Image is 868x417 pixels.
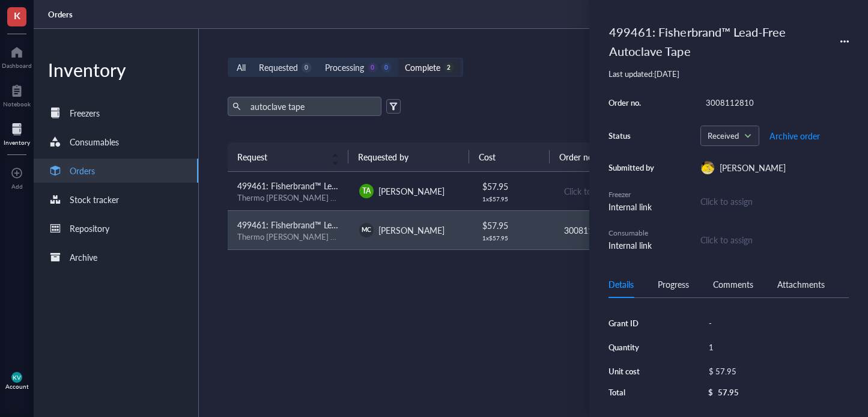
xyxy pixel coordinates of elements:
div: Inventory [34,58,198,82]
a: Orders [48,9,75,20]
div: Repository [70,222,109,235]
div: Internal link [609,239,657,252]
div: Orders [70,164,95,177]
div: Thermo [PERSON_NAME] Scientific [237,192,340,203]
a: Consumables [34,130,198,154]
span: 499461: Fisherbrand™ Lead-Free Autoclave Tape [237,219,417,231]
a: Archive [34,245,198,269]
div: Account [5,383,29,390]
div: Comments [713,278,753,291]
a: Orders [34,159,198,183]
th: Request [228,142,348,171]
div: Notebook [3,100,31,108]
div: Processing [325,61,364,74]
div: Status [609,130,657,141]
div: $ 57.95 [482,180,544,193]
td: 3008112810 [553,210,675,249]
div: Stock tracker [70,193,119,206]
div: Consumables [70,135,119,148]
div: Click to assign [700,195,849,208]
div: 1 x $ 57.95 [482,195,544,202]
div: 0 [302,62,312,73]
div: Last updated: [DATE] [609,68,849,79]
div: Unit cost [609,366,670,377]
div: Freezer [609,189,657,200]
div: Total [609,387,670,398]
div: Grant ID [609,318,670,329]
div: 2 [444,62,454,73]
a: Stock tracker [34,187,198,212]
div: 0 [368,62,378,73]
div: $ 57.95 [703,363,844,380]
div: - [703,315,849,332]
div: Thermo [PERSON_NAME] Scientific [237,231,340,242]
span: MC [362,225,371,234]
div: $ [708,387,713,398]
a: Repository [34,216,198,240]
span: Archive order [769,131,820,141]
div: 1 x $ 57.95 [482,234,544,242]
span: 499461: Fisherbrand™ Lead-Free Autoclave Tape [237,180,417,192]
div: 3008112810 [564,224,666,237]
div: segmented control [228,58,463,77]
div: Complete [405,61,440,74]
div: $ 57.95 [482,219,544,232]
div: 0 [381,62,392,73]
a: Inventory [4,120,30,146]
a: Notebook [3,81,31,108]
span: K [14,8,20,23]
div: Add [11,183,23,190]
img: da48f3c6-a43e-4a2d-aade-5eac0d93827f.jpeg [701,161,714,174]
div: 57.95 [718,387,739,398]
span: KV [13,374,21,381]
div: Inventory [4,139,30,146]
button: Archive order [769,126,821,145]
th: Cost [469,142,550,171]
div: Details [609,278,634,291]
span: Request [237,150,324,163]
th: Order no. [550,142,670,171]
div: 1 [703,339,849,356]
span: [PERSON_NAME] [378,224,445,236]
div: Progress [658,278,689,291]
a: Dashboard [2,43,32,69]
div: All [237,61,246,74]
td: Click to add [553,172,675,211]
div: Internal link [609,200,657,213]
div: Attachments [777,278,825,291]
div: Archive [70,251,97,264]
a: Freezers [34,101,198,125]
div: 3008112810 [700,94,849,111]
div: 499461: Fisherbrand™ Lead-Free Autoclave Tape [604,19,833,64]
div: Requested [259,61,298,74]
input: Find orders in table [246,97,377,115]
div: Click to add [564,184,666,198]
div: Order no. [609,97,657,108]
span: [PERSON_NAME] [720,162,786,174]
div: Consumable [609,228,657,239]
span: Received [708,130,750,141]
span: TA [362,186,371,196]
div: Quantity [609,342,670,353]
div: Dashboard [2,62,32,69]
div: Click to assign [700,233,753,246]
div: Submitted by [609,162,657,173]
span: [PERSON_NAME] [378,185,445,197]
th: Requested by [348,142,469,171]
div: Freezers [70,106,100,120]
